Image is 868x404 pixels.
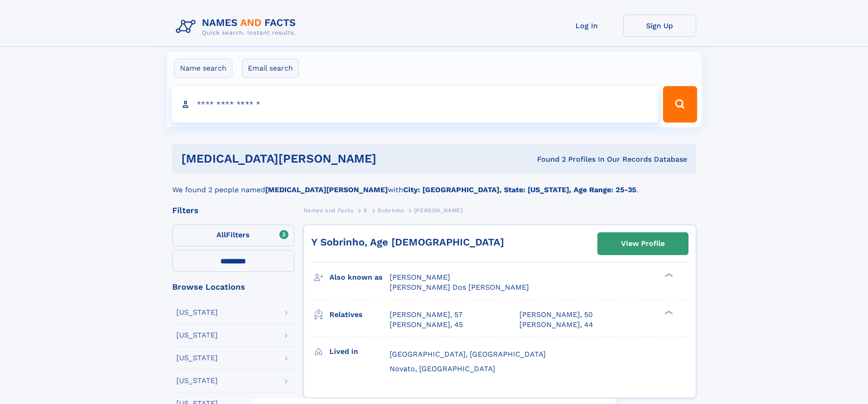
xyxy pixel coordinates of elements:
a: [PERSON_NAME], 44 [519,320,593,330]
label: Name search [174,59,232,78]
span: Novato, [GEOGRAPHIC_DATA] [390,364,495,373]
span: [PERSON_NAME] Dos [PERSON_NAME] [390,283,529,291]
label: Filters [172,225,294,246]
a: [PERSON_NAME], 57 [390,310,462,320]
div: [US_STATE] [176,377,218,384]
div: ❯ [663,309,673,315]
a: [PERSON_NAME], 50 [519,310,593,320]
div: View Profile [621,233,665,254]
b: [MEDICAL_DATA][PERSON_NAME] [265,185,388,194]
div: Found 2 Profiles In Our Records Database [457,154,687,164]
span: Sobrinho [378,207,404,214]
div: Filters [172,206,294,215]
div: ❯ [663,272,673,278]
div: [US_STATE] [176,309,218,316]
a: [PERSON_NAME], 45 [390,320,463,330]
h1: [MEDICAL_DATA][PERSON_NAME] [181,153,457,164]
span: S [364,207,368,214]
a: Sobrinho [378,205,404,216]
input: search input [171,86,659,123]
h3: Also known as [329,270,390,285]
h3: Relatives [329,307,390,322]
a: View Profile [598,233,688,255]
h3: Lived in [329,344,390,359]
span: [PERSON_NAME] [390,273,450,281]
div: Browse Locations [172,283,294,291]
div: [US_STATE] [176,354,218,362]
b: City: [GEOGRAPHIC_DATA], State: [US_STATE], Age Range: 25-35 [403,185,636,194]
img: Logo Names and Facts [172,15,303,39]
div: We found 2 people named with . [172,174,696,195]
span: [GEOGRAPHIC_DATA], [GEOGRAPHIC_DATA] [390,350,546,358]
button: Search Button [663,86,697,123]
a: Y Sobrinho, Age [DEMOGRAPHIC_DATA] [311,236,504,248]
span: [PERSON_NAME] [414,207,463,214]
a: Names and Facts [303,205,354,216]
label: Email search [242,59,299,78]
a: S [364,205,368,216]
a: Log In [550,15,623,37]
div: [US_STATE] [176,332,218,339]
a: Sign Up [623,15,696,37]
span: All [216,230,226,239]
